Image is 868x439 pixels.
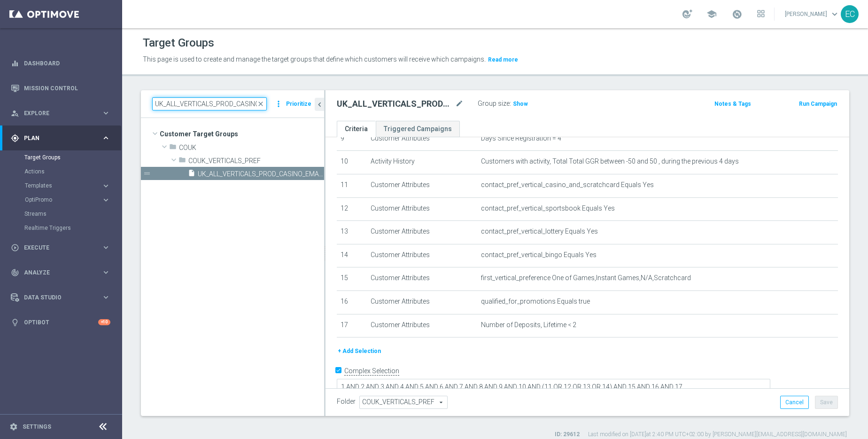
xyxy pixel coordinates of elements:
td: Activity History [367,151,477,174]
label: ID: 29612 [555,431,580,439]
a: Actions [24,168,98,175]
span: qualified_for_promotions Equals true [481,298,590,306]
span: Templates [25,183,92,188]
a: Optibot [24,310,98,335]
div: Execute [11,243,101,252]
button: Templates keyboard_arrow_right [24,182,111,189]
span: contact_pref_vertical_sportsbook Equals Yes [481,204,615,212]
span: Number of Deposits, Lifetime < 2 [481,321,576,329]
div: Plan [11,134,101,142]
span: Plan [24,135,101,141]
div: Streams [24,207,121,221]
div: OptiPromo [24,193,121,207]
i: keyboard_arrow_right [101,181,110,190]
button: person_search Explore keyboard_arrow_right [10,110,111,117]
i: keyboard_arrow_right [101,109,110,118]
label: : [510,100,511,108]
button: Notes & Tags [713,99,752,109]
i: folder [178,156,186,167]
button: play_circle_outline Execute keyboard_arrow_right [10,244,111,251]
div: Data Studio [11,293,101,302]
button: lightbulb Optibot +10 [10,319,111,326]
button: Cancel [780,396,809,409]
div: Dashboard [11,51,110,76]
span: Explore [24,110,101,116]
div: Templates [25,183,101,188]
button: + Add Selection [337,346,382,356]
td: 9 [337,127,367,151]
span: Days Since Registration = 4 [481,134,561,142]
label: Folder [337,398,356,406]
i: gps_fixed [11,134,19,142]
label: Complex Selection [344,367,399,376]
button: Mission Control [10,85,111,92]
div: Actions [24,165,121,179]
div: OptiPromo [25,197,101,203]
i: mode_edit [455,98,464,110]
a: Criteria [337,121,376,137]
td: 10 [337,151,367,174]
div: Explore [11,109,101,118]
td: Customer Attributes [367,244,477,267]
a: Mission Control [24,76,110,101]
td: 17 [337,314,367,337]
div: Target Groups [24,150,121,165]
button: Save [815,396,838,409]
td: Customer Attributes [367,267,477,291]
button: track_changes Analyze keyboard_arrow_right [10,269,111,276]
span: UK_ALL_VERTICALS_PROD_CASINO_EMAIL_ONB_D4_100PCT_BONUS_BONUS_1DEP [198,170,324,178]
td: Customer Attributes [367,290,477,314]
button: equalizer Dashboard [10,60,111,67]
div: Realtime Triggers [24,221,121,235]
span: contact_pref_vertical_lottery Equals Yes [481,227,598,235]
div: Mission Control [11,76,110,101]
div: Optibot [11,310,110,335]
button: Run Campaign [798,99,838,109]
button: OptiPromo keyboard_arrow_right [24,196,111,204]
span: contact_pref_vertical_bingo Equals Yes [481,251,597,259]
a: Target Groups [24,154,98,161]
td: 16 [337,290,367,314]
td: 12 [337,197,367,221]
h2: UK_ALL_VERTICALS_PROD_CASINO_EMAIL_ONB_D4_100PCT_BONUS_BONUS_1DEP [337,98,453,110]
span: close [257,100,264,108]
a: [PERSON_NAME]keyboard_arrow_down [784,7,841,21]
i: insert_drive_file [188,169,195,180]
td: 11 [337,174,367,197]
i: keyboard_arrow_right [101,268,110,277]
a: Dashboard [24,51,110,76]
td: Customer Attributes [367,174,477,197]
label: Last modified on [DATE] at 2:40 PM UTC+02:00 by [PERSON_NAME][EMAIL_ADDRESS][DOMAIN_NAME] [588,431,847,439]
input: Quick find group or folder [152,97,267,110]
i: equalizer [11,59,19,68]
span: Customer Target Groups [160,127,324,141]
span: school [706,9,717,19]
i: settings [9,423,18,431]
span: COUK_VERTICALS_PREF [188,157,324,165]
span: Customers with activity, Total Total GGR between -50 and 50 , during the previous 4 days [481,157,739,165]
i: keyboard_arrow_right [101,293,110,302]
button: chevron_left [315,98,324,111]
i: play_circle_outline [11,243,19,252]
button: gps_fixed Plan keyboard_arrow_right [10,134,111,142]
i: chevron_left [315,100,324,109]
div: +10 [98,319,110,325]
td: 14 [337,244,367,267]
span: COUK [179,144,324,152]
span: first_vertical_preference One of Games,Instant Games,N/A,Scratchcard [481,274,691,282]
div: Templates [24,179,121,193]
i: more_vert [274,97,283,110]
button: Prioritize [285,98,313,110]
i: person_search [11,109,19,118]
span: Analyze [24,270,101,275]
span: Data Studio [24,295,101,300]
div: Data Studio keyboard_arrow_right [10,294,111,301]
td: Customer Attributes [367,197,477,221]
